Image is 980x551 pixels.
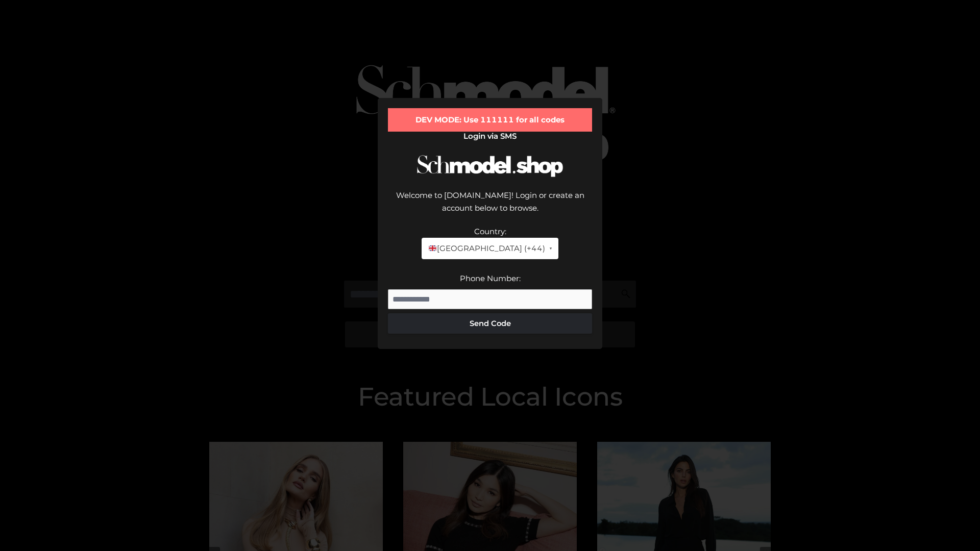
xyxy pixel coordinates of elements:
span: [GEOGRAPHIC_DATA] (+44) [428,242,545,255]
img: 🇬🇧 [429,244,436,252]
button: Send Code [388,313,592,334]
div: Welcome to [DOMAIN_NAME]! Login or create an account below to browse. [388,189,592,225]
div: DEV MODE: Use 111111 for all codes [388,108,592,132]
label: Phone Number: [460,273,521,283]
img: Schmodel Logo [413,146,567,186]
h2: Login via SMS [388,132,592,141]
label: Country: [474,227,506,236]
